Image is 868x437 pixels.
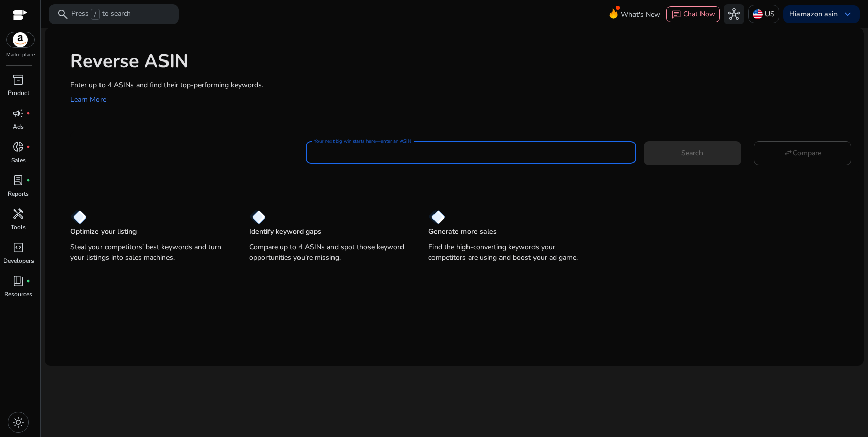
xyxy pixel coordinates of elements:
[11,155,26,165] p: Sales
[70,227,137,237] p: Optimize your listing
[314,138,411,145] mat-label: Your next big win starts here—enter an ASIN
[70,210,87,224] img: diamond.svg
[6,51,35,59] p: Marketplace
[249,210,266,224] img: diamond.svg
[249,227,321,237] p: Identify keyword gaps
[3,256,34,265] p: Developers
[796,9,838,19] b: amazon asin
[70,242,229,263] p: Steal your competitors’ best keywords and turn your listings into sales machines.
[842,8,854,20] span: keyboard_arrow_down
[71,9,131,20] p: Press to search
[728,8,740,20] span: hub
[789,11,838,18] p: Hi
[11,223,26,232] p: Tools
[91,9,100,20] span: /
[724,4,744,24] button: hub
[12,141,24,153] span: donut_small
[428,242,587,263] p: Find the high-converting keywords your competitors are using and boost your ad game.
[8,189,29,198] p: Reports
[249,242,408,263] p: Compare up to 4 ASINs and spot those keyword opportunities you’re missing.
[12,241,24,254] span: code_blocks
[57,8,69,20] span: search
[70,80,854,90] p: Enter up to 4 ASINs and find their top-performing keywords.
[7,32,34,47] img: amazon.svg
[683,9,715,19] span: Chat Now
[4,290,32,299] p: Resources
[8,88,29,98] p: Product
[12,174,24,186] span: lab_profile
[70,95,106,104] a: Learn More
[26,279,30,283] span: fiber_manual_record
[12,208,24,220] span: handyman
[12,416,24,428] span: light_mode
[753,9,763,19] img: us.svg
[621,6,660,23] span: What's New
[26,178,30,182] span: fiber_manual_record
[12,107,24,119] span: campaign
[70,50,854,72] h1: Reverse ASIN
[428,227,497,237] p: Generate more sales
[12,275,24,287] span: book_4
[666,6,720,22] button: chatChat Now
[765,5,775,23] p: US
[13,122,24,131] p: Ads
[12,74,24,86] span: inventory_2
[428,210,445,224] img: diamond.svg
[26,145,30,149] span: fiber_manual_record
[26,111,30,115] span: fiber_manual_record
[671,10,681,20] span: chat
